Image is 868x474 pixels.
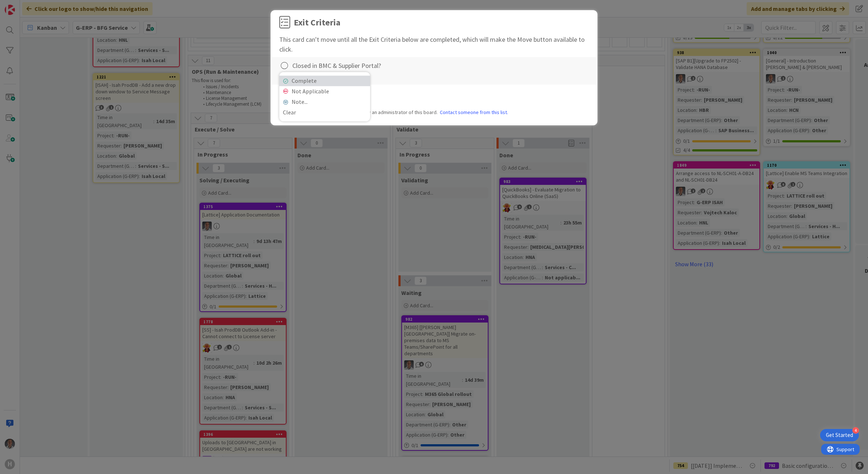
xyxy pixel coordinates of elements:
a: Note... [279,97,370,107]
div: 4 [852,427,859,434]
div: Note: Exit Criteria is a board setting set by an administrator of this board. [279,109,589,116]
div: Exit Criteria [294,16,340,29]
a: Not Applicable [279,86,370,97]
a: Contact someone from this list. [440,109,508,116]
div: Deployed to Production? [292,71,360,81]
div: Open Get Started checklist, remaining modules: 4 [820,429,859,441]
div: Get Started [826,432,853,439]
a: Complete [279,76,370,86]
a: Clear [279,107,370,118]
div: This card can't move until all the Exit Criteria below are completed, which will make the Move bu... [279,35,589,54]
div: Closed in BMC & Supplier Portal? [292,61,381,70]
span: Support [15,1,33,10]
